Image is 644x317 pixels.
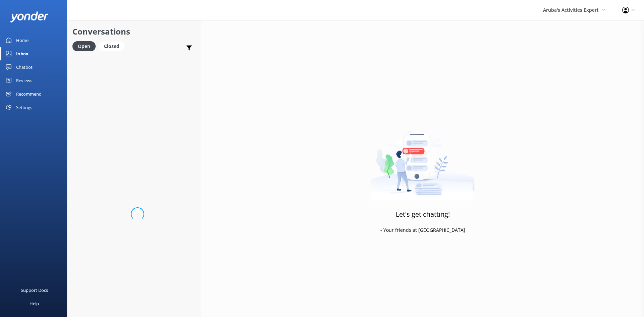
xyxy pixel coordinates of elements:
[371,117,475,201] img: artwork of a man stealing a conversation from at giant smartphone
[99,41,124,51] div: Closed
[16,47,29,60] div: Inbox
[99,42,128,50] a: Closed
[16,101,32,114] div: Settings
[16,60,33,74] div: Chatbot
[30,297,39,310] div: Help
[21,283,48,297] div: Support Docs
[16,74,32,87] div: Reviews
[396,209,450,220] h3: Let's get chatting!
[72,25,196,38] h2: Conversations
[10,11,49,22] img: yonder-white-logo.png
[380,226,465,234] p: - Your friends at [GEOGRAPHIC_DATA]
[72,42,99,50] a: Open
[16,87,42,101] div: Recommend
[543,7,599,13] span: Aruba's Activities Expert
[16,34,29,47] div: Home
[72,41,96,51] div: Open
